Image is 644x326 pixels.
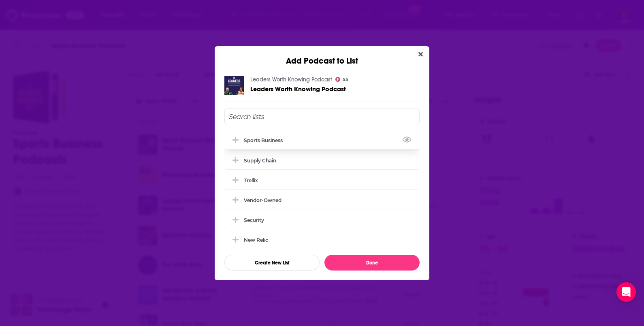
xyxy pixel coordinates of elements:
div: Trellix [224,171,420,189]
div: Open Intercom Messenger [616,282,636,302]
div: security [244,217,264,223]
div: New Relic [224,231,420,249]
div: Sports Business [224,131,420,149]
button: Close [415,49,426,60]
a: 55 [335,77,348,82]
div: Add Podcast To List [224,109,420,271]
div: Vendor-owned [244,197,281,203]
a: Leaders Worth Knowing Podcast [250,85,346,92]
img: Leaders Worth Knowing Podcast [224,76,244,95]
button: Done [324,255,420,271]
span: Leaders Worth Knowing Podcast [250,85,346,93]
div: Add Podcast to List [215,46,429,66]
div: security [224,211,420,229]
a: Leaders Worth Knowing Podcast [250,76,332,83]
div: Sports Business [244,137,288,143]
input: Search lists [224,109,420,125]
div: Supply Chain [244,158,276,164]
div: Supply Chain [224,151,420,169]
button: View Link [283,142,288,143]
span: 55 [343,78,348,81]
button: Create New List [224,255,320,271]
div: Vendor-owned [224,191,420,209]
div: New Relic [244,237,268,243]
div: Trellix [244,177,258,183]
